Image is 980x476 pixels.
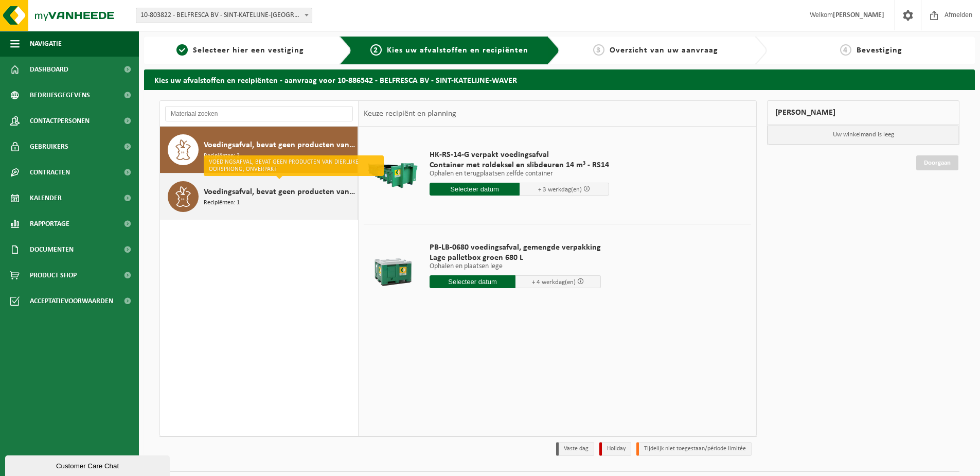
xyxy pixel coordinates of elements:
a: Doorgaan [916,155,958,170]
span: Contracten [30,160,70,185]
button: Voedingsafval, bevat geen producten van dierlijke oorsprong, gemengde verpakking (exclusief glas)... [160,127,358,173]
a: 1Selecteer hier een vestiging [149,44,331,57]
span: Bedrijfsgegevens [30,82,90,108]
span: 10-803822 - BELFRESCA BV - SINT-KATELIJNE-WAVER [136,8,312,23]
input: Selecteer datum [430,183,520,196]
button: Voedingsafval, bevat geen producten van dierlijke oorsprong, onverpakt Recipiënten: 1 [160,173,358,220]
span: + 3 werkdag(en) [538,186,582,193]
span: Contactpersonen [30,108,90,134]
span: HK-RS-14-G verpakt voedingsafval [430,150,609,160]
span: Container met roldeksel en slibdeuren 14 m³ - RS14 [430,160,609,170]
li: Holiday [599,442,631,456]
span: Voedingsafval, bevat geen producten van dierlijke oorsprong, gemengde verpakking (exclusief glas) [204,139,355,151]
span: Navigatie [30,31,62,57]
span: 3 [593,44,604,56]
span: + 4 werkdag(en) [532,279,576,286]
span: Overzicht van uw aanvraag [610,46,718,55]
li: Tijdelijk niet toegestaan/période limitée [636,442,752,456]
h2: Kies uw afvalstoffen en recipiënten - aanvraag voor 10-886542 - BELFRESCA BV - SINT-KATELIJNE-WAVER [144,69,975,90]
input: Materiaal zoeken [165,106,353,121]
span: Recipiënten: 1 [204,198,240,208]
span: Acceptatievoorwaarden [30,288,113,314]
span: Bevestiging [857,46,902,55]
span: 1 [176,44,188,56]
p: Uw winkelmand is leeg [768,125,959,145]
span: Dashboard [30,57,68,82]
p: Ophalen en plaatsen lege [430,263,601,270]
div: [PERSON_NAME] [767,100,959,125]
span: Recipiënten: 2 [204,151,240,161]
div: Keuze recipiënt en planning [359,101,461,127]
span: Documenten [30,237,74,262]
span: Kies uw afvalstoffen en recipiënten [387,46,528,55]
input: Selecteer datum [430,275,515,288]
span: 4 [840,44,851,56]
span: Product Shop [30,262,77,288]
span: Gebruikers [30,134,68,160]
span: Rapportage [30,211,69,237]
span: Lage palletbox groen 680 L [430,253,601,263]
p: Ophalen en terugplaatsen zelfde container [430,170,609,178]
span: PB-LB-0680 voedingsafval, gemengde verpakking [430,242,601,253]
span: Voedingsafval, bevat geen producten van dierlijke oorsprong, onverpakt [204,186,355,198]
span: Kalender [30,185,62,211]
span: Selecteer hier een vestiging [193,46,304,55]
iframe: chat widget [5,453,172,476]
span: 10-803822 - BELFRESCA BV - SINT-KATELIJNE-WAVER [136,8,312,23]
span: 2 [370,44,382,56]
strong: [PERSON_NAME] [833,11,884,19]
li: Vaste dag [556,442,594,456]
